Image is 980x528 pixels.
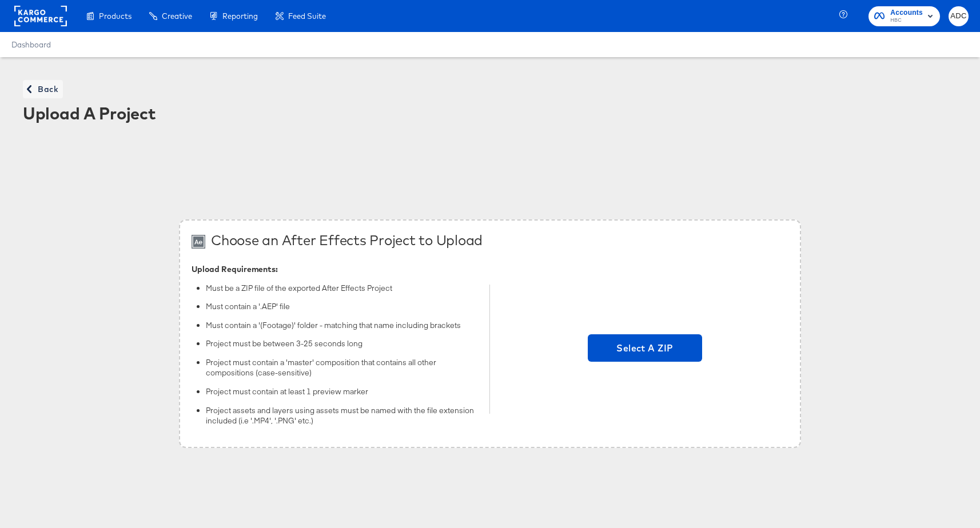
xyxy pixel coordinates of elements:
li: Project assets and layers using assets must be named with the file extension included (i.e '.MP4'... [206,405,479,426]
li: Project must be between 3-25 seconds long [206,338,479,349]
span: Reporting [222,11,258,21]
div: Upload A Project [23,104,957,122]
span: Creative [162,11,192,21]
li: Must contain a '.AEP' file [206,301,479,312]
span: Select A ZIP [588,334,702,362]
button: AccountsHBC [869,6,940,26]
button: Back [23,80,63,98]
button: ADC [949,6,969,26]
span: Accounts [890,7,923,19]
span: HBC [890,16,923,25]
span: Back [27,82,58,97]
span: Feed Suite [288,11,326,21]
li: Project must contain at least 1 preview marker [206,386,479,397]
div: Choose an After Effects Project to Upload [211,232,483,248]
a: Dashboard [11,40,51,49]
div: Upload Requirements: [192,265,479,274]
li: Must contain a '(Footage)' folder - matching that name including brackets [206,320,479,331]
li: Project must contain a 'master' composition that contains all other compositions (case-sensitive) [206,357,479,378]
span: ADC [953,10,964,23]
li: Must be a ZIP file of the exported After Effects Project [206,283,479,294]
span: Select A ZIP [592,340,698,356]
span: Products [99,11,132,21]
